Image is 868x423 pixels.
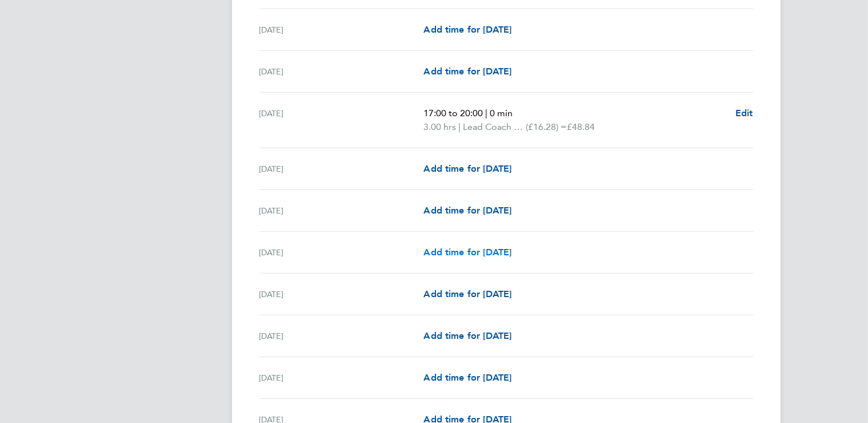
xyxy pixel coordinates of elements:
span: Add time for [DATE] [423,66,511,77]
a: Add time for [DATE] [423,287,511,301]
span: £48.84 [567,121,595,132]
a: Add time for [DATE] [423,162,511,176]
span: Add time for [DATE] [423,205,511,216]
span: Add time for [DATE] [423,288,511,299]
span: Edit [735,108,753,118]
a: Add time for [DATE] [423,246,511,259]
span: Add time for [DATE] [423,372,511,383]
span: 17:00 to 20:00 [423,108,483,118]
span: Add time for [DATE] [423,24,511,35]
div: [DATE] [259,65,424,78]
span: (£16.28) = [526,121,567,132]
span: Add time for [DATE] [423,330,511,341]
div: [DATE] [259,106,424,134]
span: 3.00 hrs [423,121,456,132]
a: Add time for [DATE] [423,204,511,218]
span: Add time for [DATE] [423,163,511,174]
div: [DATE] [259,246,424,259]
div: [DATE] [259,162,424,176]
span: 0 min [490,108,513,118]
a: Add time for [DATE] [423,23,511,37]
span: Lead Coach Rate [463,120,526,134]
span: | [485,108,487,118]
a: Add time for [DATE] [423,65,511,78]
a: Add time for [DATE] [423,371,511,385]
div: [DATE] [259,371,424,385]
a: Add time for [DATE] [423,329,511,343]
div: [DATE] [259,329,424,343]
div: [DATE] [259,23,424,37]
a: Edit [735,106,753,120]
span: | [458,121,461,132]
div: [DATE] [259,204,424,218]
div: [DATE] [259,287,424,301]
span: Add time for [DATE] [423,247,511,258]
